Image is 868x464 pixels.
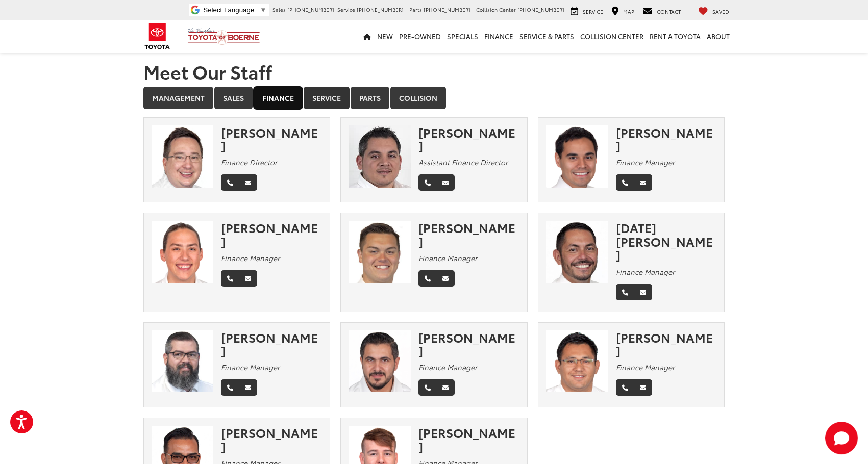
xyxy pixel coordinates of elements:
a: Management [143,87,213,109]
a: Email [239,379,257,396]
span: Collision Center [476,6,516,13]
img: Jesse Gomez [349,125,411,188]
a: Phone [221,379,239,396]
div: [PERSON_NAME] [418,330,519,357]
img: Christopher Long [152,125,214,188]
div: [PERSON_NAME] [616,125,717,152]
a: Email [239,270,257,287]
span: Service [337,6,355,13]
a: Service [568,6,606,16]
em: Finance Director [221,157,277,167]
a: Home [360,20,374,53]
span: [PHONE_NUMBER] [517,6,564,13]
a: Phone [616,174,634,191]
a: New [374,20,396,53]
em: Finance Manager [221,253,280,263]
span: Service [583,8,603,15]
a: Service [304,87,350,109]
a: Contact [640,6,683,16]
span: Map [623,8,634,15]
a: Phone [221,174,239,191]
a: Phone [616,379,634,396]
a: Phone [418,174,437,191]
em: Finance Manager [616,157,675,167]
div: [PERSON_NAME] [221,125,322,152]
span: [PHONE_NUMBER] [357,6,404,13]
img: Omar Obaidi [349,330,411,393]
a: Parts [351,87,389,109]
a: Email [634,379,652,396]
a: Phone [418,379,437,396]
a: Phone [616,284,634,300]
div: [PERSON_NAME] [418,125,519,152]
div: Department Tabs [143,87,725,110]
span: Saved [712,8,729,15]
a: Sales [214,87,253,109]
div: [PERSON_NAME] [418,426,519,453]
div: [PERSON_NAME] [418,221,519,248]
a: About [704,20,733,53]
a: Collision Center [577,20,647,53]
a: Email [634,174,652,191]
div: [PERSON_NAME] [221,221,322,248]
em: Finance Manager [616,267,675,277]
a: Finance [481,20,516,53]
a: Email [436,270,455,287]
a: Finance [254,87,303,109]
a: My Saved Vehicles [696,6,732,16]
img: Toyota [138,20,177,53]
em: Finance Manager [616,362,675,372]
em: Finance Manager [418,253,477,263]
a: Map [609,6,637,16]
span: [PHONE_NUMBER] [424,6,470,13]
img: Noel Rodriguez [546,221,608,283]
span: Select Language [203,6,254,14]
span: ​ [257,6,257,14]
span: [PHONE_NUMBER] [287,6,334,13]
em: Finance Manager [418,362,477,372]
img: Riley Franklin [152,221,214,283]
a: Email [436,379,455,396]
a: Select Language​ [203,6,266,14]
img: Xavier Guillen [546,330,608,393]
div: [PERSON_NAME] [616,330,717,357]
a: Email [239,174,257,191]
a: Email [436,174,455,191]
span: Parts [409,6,422,13]
div: [PERSON_NAME] [221,426,322,453]
a: Phone [221,270,239,287]
img: Vic Vaughan Toyota of Boerne [187,28,260,45]
a: Rent a Toyota [647,20,704,53]
a: Collision [390,87,446,109]
svg: Start Chat [825,422,858,454]
div: [PERSON_NAME] [221,330,322,357]
h1: Meet Our Staff [143,61,725,82]
a: Service & Parts: Opens in a new tab [516,20,577,53]
img: Michael Villareal [546,125,608,188]
a: Email [634,284,652,300]
a: Phone [418,270,437,287]
img: Aaron Grantham [349,221,411,283]
img: Socrates Lopez [152,330,214,393]
a: Pre-Owned [396,20,444,53]
div: [DATE][PERSON_NAME] [616,221,717,261]
a: Specials [444,20,481,53]
span: Sales [272,6,286,13]
span: ▼ [260,6,266,14]
span: Contact [657,8,681,15]
em: Finance Manager [221,362,280,372]
button: Toggle Chat Window [825,422,858,454]
em: Assistant Finance Director [418,157,508,167]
